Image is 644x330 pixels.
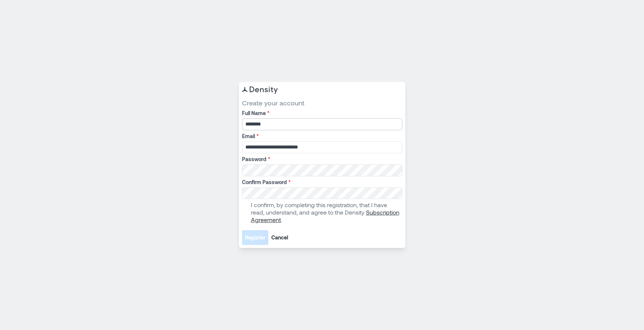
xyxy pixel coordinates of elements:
[251,201,401,223] p: I confirm, by completing this registration, that I have read, understand, and agree to the Density .
[245,234,265,241] span: Register
[268,230,291,245] button: Cancel
[242,133,401,140] label: Email
[271,234,288,241] span: Cancel
[242,98,402,107] span: Create your account
[242,156,401,163] label: Password
[242,179,401,186] label: Confirm Password
[251,209,399,223] a: Subscription Agreement
[242,110,401,117] label: Full Name
[242,230,268,245] button: Register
